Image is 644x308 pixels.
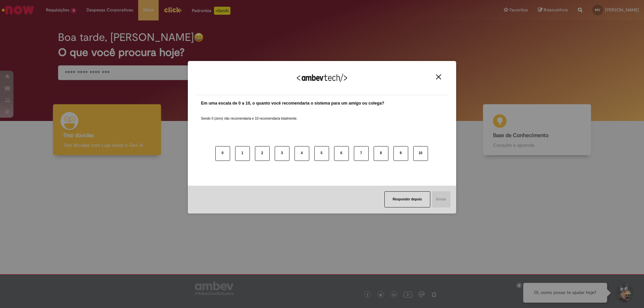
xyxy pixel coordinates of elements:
[436,74,441,79] img: Close
[384,191,430,207] button: Responder depois
[314,146,329,161] button: 5
[255,146,270,161] button: 2
[393,146,408,161] button: 9
[374,146,388,161] button: 8
[297,74,347,82] img: Logo Ambevtech
[235,146,250,161] button: 1
[215,146,230,161] button: 0
[434,74,443,80] button: Close
[275,146,289,161] button: 3
[201,100,384,107] label: Em uma escala de 0 a 10, o quanto você recomendaria o sistema para um amigo ou colega?
[334,146,349,161] button: 6
[201,108,298,121] label: Sendo 0 (zero) não recomendaria e 10 recomendaria totalmente.
[294,146,309,161] button: 4
[413,146,428,161] button: 10
[354,146,369,161] button: 7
